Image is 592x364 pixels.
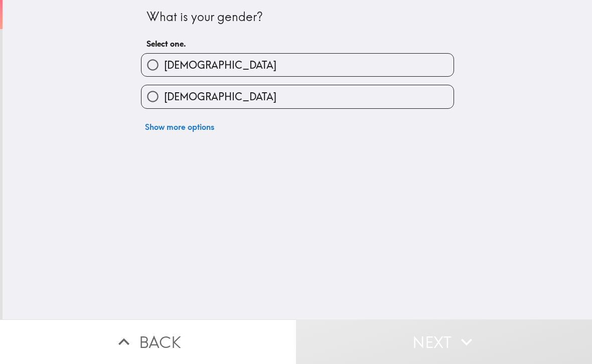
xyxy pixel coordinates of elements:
span: [DEMOGRAPHIC_DATA] [164,90,276,104]
span: [DEMOGRAPHIC_DATA] [164,58,276,72]
button: Next [296,319,592,364]
button: [DEMOGRAPHIC_DATA] [141,54,454,76]
h6: Select one. [146,38,449,49]
div: What is your gender? [146,9,449,26]
button: [DEMOGRAPHIC_DATA] [141,85,454,108]
button: Show more options [141,117,218,137]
